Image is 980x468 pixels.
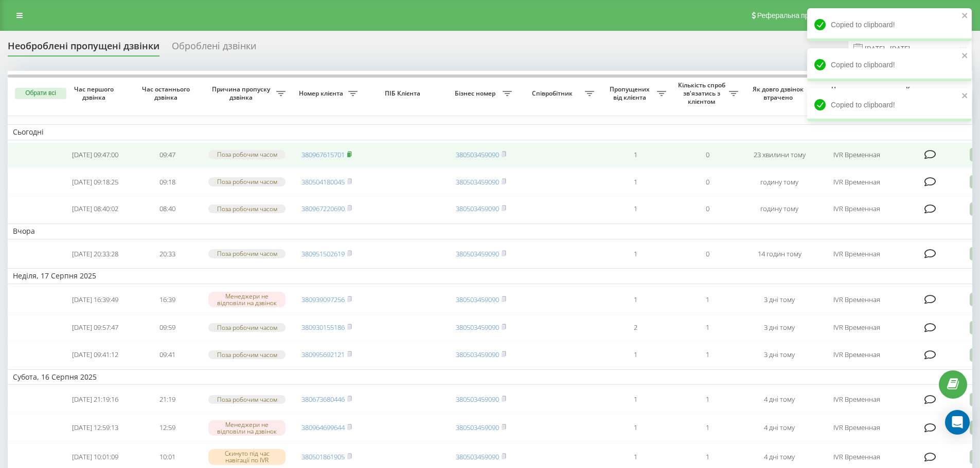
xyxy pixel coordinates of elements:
[961,51,969,61] button: close
[807,48,972,81] div: Copied to clipboard!
[301,323,345,332] a: 380930155186
[456,452,499,461] a: 380503459090
[59,241,131,267] td: [DATE] 20:33:28
[456,204,499,213] a: 380503459090
[456,177,499,186] a: 380503459090
[131,286,203,313] td: 16:39
[301,177,345,186] a: 380504180045
[815,342,898,367] td: IVR Временная
[743,342,815,367] td: 3 дні тому
[676,81,729,105] span: Кількість спроб зв'язатись з клієнтом
[604,85,657,101] span: Пропущених від клієнта
[743,196,815,221] td: годину тому
[15,88,66,99] button: Обрати всі
[301,350,345,359] a: 380995692121
[208,323,286,332] div: Поза робочим часом
[301,395,345,404] a: 380673680446
[807,88,972,121] div: Copied to clipboard!
[961,11,969,21] button: close
[301,150,345,159] a: 380967615701
[456,249,499,258] a: 380503459090
[599,142,671,167] td: 1
[671,342,743,367] td: 1
[131,414,203,441] td: 12:59
[450,89,503,98] span: Бізнес номер
[743,387,815,412] td: 4 дні тому
[301,452,345,461] a: 380501861905
[671,315,743,340] td: 1
[208,204,286,213] div: Поза робочим часом
[599,196,671,221] td: 1
[815,414,898,441] td: IVR Временная
[456,295,499,304] a: 380503459090
[671,196,743,221] td: 0
[815,387,898,412] td: IVR Временная
[208,177,286,186] div: Поза робочим часом
[743,170,815,195] td: годину тому
[131,142,203,167] td: 09:47
[743,315,815,340] td: 3 дні тому
[208,249,286,258] div: Поза робочим часом
[743,286,815,313] td: 3 дні тому
[139,85,195,101] span: Час останнього дзвінка
[131,342,203,367] td: 09:41
[456,150,499,159] a: 380503459090
[599,387,671,412] td: 1
[456,323,499,332] a: 380503459090
[131,196,203,221] td: 08:40
[208,449,286,464] div: Скинуто під час навігації по IVR
[815,315,898,340] td: IVR Временная
[59,414,131,441] td: [DATE] 12:59:13
[815,286,898,313] td: IVR Временная
[59,387,131,412] td: [DATE] 21:19:16
[59,342,131,367] td: [DATE] 09:41:12
[815,142,898,167] td: IVR Временная
[296,89,348,98] span: Номер клієнта
[131,170,203,195] td: 09:18
[208,292,286,307] div: Менеджери не відповіли на дзвінок
[743,241,815,267] td: 14 годин тому
[301,204,345,213] a: 380967220690
[371,89,436,98] span: ПІБ Клієнта
[59,315,131,340] td: [DATE] 09:57:47
[599,241,671,267] td: 1
[599,315,671,340] td: 2
[599,342,671,367] td: 1
[456,395,499,404] a: 380503459090
[815,241,898,267] td: IVR Временная
[8,41,159,57] div: Необроблені пропущені дзвінки
[208,420,286,436] div: Менеджери не відповіли на дзвінок
[172,41,256,57] div: Оброблені дзвінки
[599,286,671,313] td: 1
[522,89,585,98] span: Співробітник
[671,387,743,412] td: 1
[59,286,131,313] td: [DATE] 16:39:49
[599,170,671,195] td: 1
[208,85,276,101] span: Причина пропуску дзвінка
[59,142,131,167] td: [DATE] 09:47:00
[301,295,345,304] a: 380939097256
[208,395,286,404] div: Поза робочим часом
[815,196,898,221] td: IVR Временная
[752,85,807,101] span: Як довго дзвінок втрачено
[807,8,972,41] div: Copied to clipboard!
[301,423,345,432] a: 380964699644
[208,350,286,359] div: Поза робочим часом
[961,91,969,101] button: close
[59,196,131,221] td: [DATE] 08:40:02
[456,350,499,359] a: 380503459090
[131,241,203,267] td: 20:33
[456,423,499,432] a: 380503459090
[599,414,671,441] td: 1
[743,142,815,167] td: 23 хвилини тому
[671,241,743,267] td: 0
[131,387,203,412] td: 21:19
[743,414,815,441] td: 4 дні тому
[671,286,743,313] td: 1
[671,414,743,441] td: 1
[301,249,345,258] a: 380951502619
[67,85,123,101] span: Час першого дзвінка
[671,142,743,167] td: 0
[671,170,743,195] td: 0
[59,170,131,195] td: [DATE] 09:18:25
